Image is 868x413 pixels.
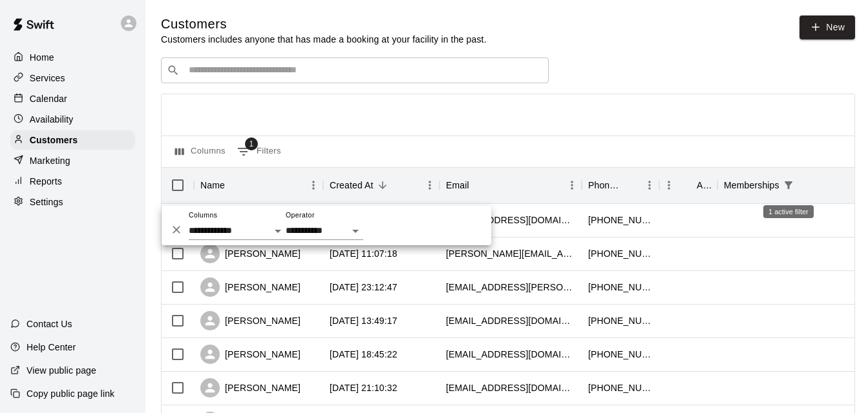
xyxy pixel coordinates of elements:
[10,192,135,212] a: Settings
[439,167,582,203] div: Email
[374,176,392,194] button: Sort
[30,175,62,188] p: Reports
[30,196,63,208] p: Settings
[622,176,640,194] button: Sort
[225,176,243,194] button: Sort
[200,277,301,297] div: [PERSON_NAME]
[798,176,816,194] button: Sort
[446,247,575,260] div: rick_popadynetz@hotmail.com
[30,51,54,64] p: Home
[10,151,135,170] a: Marketing
[200,345,301,364] div: [PERSON_NAME]
[200,244,301,263] div: [PERSON_NAME]
[200,167,225,203] div: Name
[588,314,653,327] div: +14037955104
[330,381,397,394] div: 2025-04-16 21:10:32
[697,167,711,203] div: Age
[446,281,575,294] div: blythe.groenenboom@pallisersd.ab.ca
[30,92,67,105] p: Calendar
[779,176,798,194] div: 1 active filter
[446,167,469,203] div: Email
[330,167,374,203] div: Created At
[30,134,78,146] p: Customers
[26,341,76,354] p: Help Center
[286,210,315,220] label: Operator
[172,141,229,162] button: Select columns
[30,113,74,126] p: Availability
[161,57,549,83] div: Search customers by name or email
[234,141,284,162] button: Show filters
[582,167,659,203] div: Phone Number
[323,167,439,203] div: Created At
[10,89,135,108] a: Calendar
[640,176,659,195] button: Menu
[30,72,65,85] p: Services
[30,154,70,167] p: Marketing
[330,348,397,361] div: 2025-04-17 18:45:22
[679,176,697,194] button: Sort
[588,167,622,203] div: Phone Number
[10,110,135,129] a: Availability
[659,176,679,195] button: Menu
[446,314,575,327] div: markkrobertson@hotmail.com
[26,317,72,330] p: Contact Us
[194,167,323,203] div: Name
[10,130,135,150] a: Customers
[446,214,575,227] div: carussell674@gmail.com
[162,206,491,245] div: Show filters
[161,15,487,33] h5: Customers
[420,176,439,195] button: Menu
[588,281,653,294] div: +14033827393
[200,311,301,330] div: [PERSON_NAME]
[588,214,653,227] div: +14035931473
[724,167,779,203] div: Memberships
[799,15,855,39] a: New
[330,247,397,260] div: 2025-04-19 11:07:18
[245,137,258,150] span: 1
[10,68,135,88] a: Services
[189,210,217,220] label: Columns
[26,364,96,377] p: View public page
[330,281,397,294] div: 2025-04-18 23:12:47
[330,314,397,327] div: 2025-04-18 13:49:17
[763,205,814,218] div: 1 active filter
[562,176,582,195] button: Menu
[200,378,301,398] div: [PERSON_NAME]
[659,167,717,203] div: Age
[446,348,575,361] div: farrah_sy@yahoo.com
[304,176,323,195] button: Menu
[161,33,487,46] p: Customers includes anyone that has made a booking at your facility in the past.
[10,172,135,191] a: Reports
[779,176,798,194] button: Show filters
[26,387,114,400] p: Copy public page link
[588,381,653,394] div: +14033813634
[469,176,487,194] button: Sort
[588,348,653,361] div: +14039792155
[167,220,186,239] button: Delete
[10,48,135,67] a: Home
[446,381,575,394] div: lomankylar@gmail.com
[588,247,653,260] div: +14036350144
